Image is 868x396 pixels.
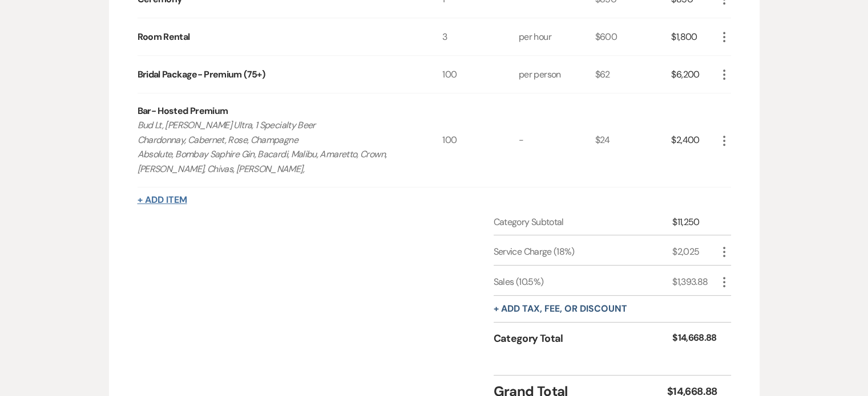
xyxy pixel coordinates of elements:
[494,275,673,289] div: Sales (10.5%)
[672,275,717,289] div: $1,393.88
[519,93,595,187] div: -
[519,18,595,55] div: per hour
[442,56,519,93] div: 100
[494,245,673,259] div: Service Charge (18%)
[138,30,190,44] div: Room Rental
[494,331,673,346] div: Category Total
[138,118,412,176] p: Bud Lt, [PERSON_NAME] Ultra, 1 Specialty Beer Chardonnay, Cabernet, Rose, Champagne Absolute, Bom...
[671,18,717,55] div: $1,800
[138,68,265,81] div: Bridal Package- Premium (75+)
[595,56,672,93] div: $62
[671,93,717,187] div: $2,400
[442,18,519,55] div: 3
[519,56,595,93] div: per person
[494,304,627,313] button: + Add tax, fee, or discount
[595,93,672,187] div: $24
[138,195,187,205] button: + Add Item
[672,215,717,229] div: $11,250
[672,245,717,259] div: $2,025
[138,104,228,118] div: Bar- Hosted Premium
[672,331,717,346] div: $14,668.88
[442,93,519,187] div: 100
[671,56,717,93] div: $6,200
[494,215,673,229] div: Category Subtotal
[595,18,672,55] div: $600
